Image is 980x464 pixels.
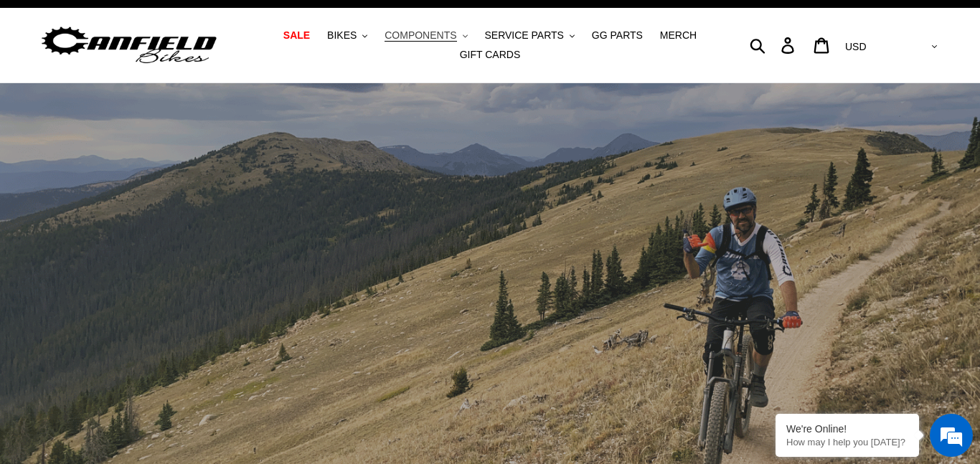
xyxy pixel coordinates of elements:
[592,29,643,42] span: GG PARTS
[453,45,528,65] a: GIFT CARDS
[484,29,563,42] span: SERVICE PARTS
[460,49,521,61] span: GIFT CARDS
[39,23,219,68] img: Canfield Bikes
[786,423,908,435] div: We're Online!
[385,29,456,42] span: COMPONENTS
[660,29,697,42] span: MERCH
[327,29,357,42] span: BIKES
[235,7,270,42] div: Minimize live chat window
[283,29,310,42] span: SALE
[7,311,273,361] textarea: Type your message and hit 'Enter'
[477,26,581,45] button: SERVICE PARTS
[377,26,474,45] button: COMPONENTS
[786,437,908,448] p: How may I help you today?
[46,72,82,108] img: d_696896380_company_1647369064580_696896380
[16,79,37,100] div: Navigation go back
[83,140,198,285] span: We're online!
[653,26,704,45] a: MERCH
[96,80,263,99] div: Chat with us now
[320,26,374,45] button: BIKES
[585,26,650,45] a: GG PARTS
[276,26,317,45] a: SALE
